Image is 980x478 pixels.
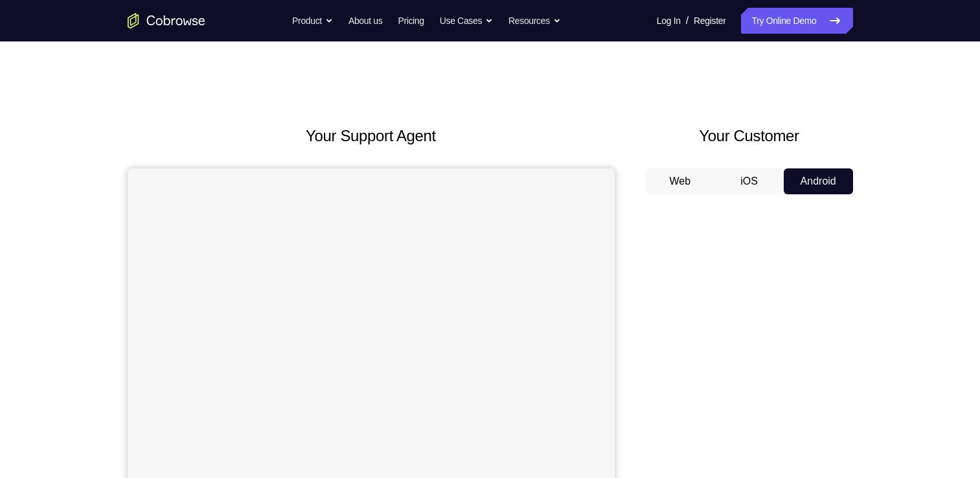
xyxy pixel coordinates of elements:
[128,124,615,148] h2: Your Support Agent
[292,8,333,34] button: Product
[646,168,715,194] button: Web
[741,8,852,34] a: Try Online Demo
[508,8,561,34] button: Resources
[646,124,853,148] h2: Your Customer
[694,8,725,34] a: Register
[714,168,784,194] button: iOS
[348,8,382,34] a: About us
[784,168,853,194] button: Android
[686,13,689,28] span: /
[128,13,205,28] a: Go to the home page
[398,8,424,34] a: Pricing
[657,8,681,34] a: Log In
[440,8,493,34] button: Use Cases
